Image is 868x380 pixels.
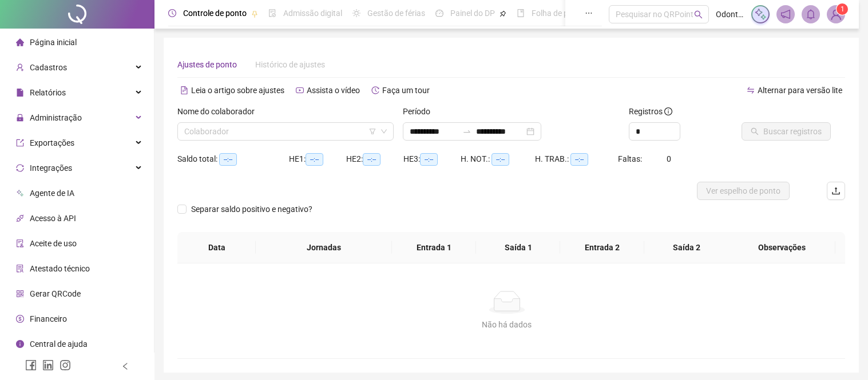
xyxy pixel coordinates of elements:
[570,153,588,166] span: --:--
[60,359,71,371] span: instagram
[289,153,346,166] div: HE 1:
[369,128,376,135] span: filter
[219,153,237,166] span: --:--
[16,265,24,273] span: solution
[618,154,644,163] span: Faltas:
[30,38,77,47] span: Página inicial
[121,362,129,370] span: left
[16,340,24,348] span: info-circle
[492,153,509,166] span: --:--
[560,232,644,263] th: Entrada 2
[183,9,247,18] span: Controle de ponto
[191,318,822,331] div: Não há dados
[30,264,90,273] span: Atestado técnico
[780,9,791,19] span: notification
[177,232,256,263] th: Data
[177,105,262,118] label: Nome do colaborador
[30,138,74,147] span: Exportações
[268,9,276,17] span: file-done
[251,10,258,17] span: pushpin
[664,107,672,115] span: info-circle
[837,3,848,15] sup: Atualize o seu contato no menu Meus Dados
[16,38,24,46] span: home
[16,290,24,298] span: qrcode
[500,10,506,17] span: pushpin
[16,315,24,323] span: dollar
[30,189,74,198] span: Agente de IA
[180,86,188,94] span: file-text
[168,9,176,17] span: clock-circle
[177,153,289,166] div: Saldo total:
[747,86,755,94] span: swap
[30,214,76,223] span: Acesso à API
[296,86,304,94] span: youtube
[30,239,77,248] span: Aceite de uso
[754,8,767,21] img: sparkle-icon.fc2bf0ac1784a2077858766a79e2daf3.svg
[831,186,841,195] span: upload
[420,153,438,166] span: --:--
[403,153,461,166] div: HE 3:
[461,153,535,166] div: H. NOT.:
[191,86,284,95] span: Leia o artigo sobre ajustes
[644,232,728,263] th: Saída 2
[16,89,24,97] span: file
[738,241,826,254] span: Observações
[382,86,430,95] span: Faça um tour
[841,5,845,13] span: 1
[16,114,24,122] span: lock
[435,9,443,17] span: dashboard
[629,105,672,118] span: Registros
[476,232,560,263] th: Saída 1
[307,86,360,95] span: Assista o vídeo
[392,232,476,263] th: Entrada 1
[728,232,835,263] th: Observações
[532,9,605,18] span: Folha de pagamento
[462,127,471,136] span: swap-right
[694,10,703,19] span: search
[346,153,403,166] div: HE 2:
[758,86,842,95] span: Alternar para versão lite
[806,9,816,19] span: bell
[450,9,495,18] span: Painel do DP
[517,9,525,17] span: book
[363,153,381,166] span: --:--
[381,128,387,135] span: down
[535,153,619,166] div: H. TRAB.:
[667,154,671,163] span: 0
[30,289,81,298] span: Gerar QRCode
[462,127,471,136] span: to
[30,113,82,122] span: Administração
[30,88,66,97] span: Relatórios
[16,63,24,71] span: user-add
[42,359,54,371] span: linkedin
[16,139,24,147] span: export
[30,314,67,323] span: Financeiro
[30,63,67,72] span: Cadastros
[585,9,593,17] span: ellipsis
[742,122,831,141] button: Buscar registros
[827,6,845,23] img: 33476
[16,214,24,222] span: api
[367,9,425,18] span: Gestão de férias
[306,153,323,166] span: --:--
[256,232,391,263] th: Jornadas
[371,86,379,94] span: history
[716,8,744,21] span: OdontoSin
[25,359,37,371] span: facebook
[177,60,237,69] span: Ajustes de ponto
[697,182,790,200] button: Ver espelho de ponto
[187,203,317,215] span: Separar saldo positivo e negativo?
[283,9,342,18] span: Admissão digital
[16,164,24,172] span: sync
[30,339,88,349] span: Central de ajuda
[255,60,325,69] span: Histórico de ajustes
[16,239,24,247] span: audit
[352,9,360,17] span: sun
[30,163,72,173] span: Integrações
[403,105,438,118] label: Período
